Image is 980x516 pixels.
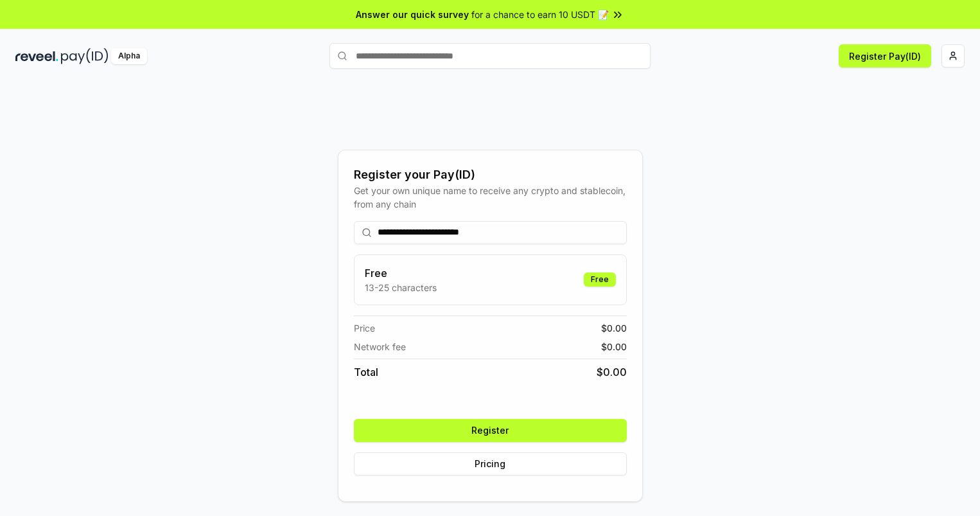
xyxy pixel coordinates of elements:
[601,340,627,353] span: $ 0.00
[61,48,109,64] img: pay_id
[597,364,627,380] span: $ 0.00
[354,364,378,380] span: Total
[354,321,375,335] span: Price
[15,48,58,64] img: reveel_dark
[584,272,616,287] div: Free
[354,452,627,476] button: Pricing
[354,419,627,442] button: Register
[354,340,406,353] span: Network fee
[601,321,627,335] span: $ 0.00
[356,8,469,21] span: Answer our quick survey
[839,44,931,67] button: Register Pay(ID)
[471,8,609,21] span: for a chance to earn 10 USDT 📝
[354,166,627,184] div: Register your Pay(ID)
[365,265,437,281] h3: Free
[111,48,147,64] div: Alpha
[365,281,437,294] p: 13-25 characters
[354,184,627,211] div: Get your own unique name to receive any crypto and stablecoin, from any chain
